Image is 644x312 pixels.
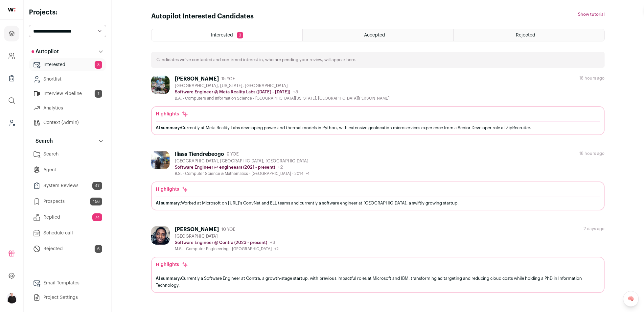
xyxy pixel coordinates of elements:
span: AI summary: [156,201,181,205]
span: 47 [92,182,102,190]
h1: Autopilot Interested Candidates [151,12,254,21]
span: AI summary: [156,126,181,130]
a: Email Templates [29,276,106,290]
span: 3 [237,32,243,38]
a: Prospects156 [29,195,106,208]
div: B.S. - Computer Science & Mathematics - [GEOGRAPHIC_DATA] - 2014 [175,171,310,176]
div: 18 hours ago [579,151,605,156]
div: B.A. - Computers and Information Science - [GEOGRAPHIC_DATA][US_STATE], [GEOGRAPHIC_DATA][PERSON_... [175,96,389,101]
a: Replied74 [29,211,106,224]
div: [PERSON_NAME] [175,76,219,82]
div: [GEOGRAPHIC_DATA] [175,234,279,239]
div: Worked at Microsoft on [URL]'s ConvNet and ELL teams and currently a software engineer at [GEOGRA... [156,200,600,206]
h2: Projects: [29,8,106,17]
a: Company and ATS Settings [4,48,19,64]
span: Accepted [364,33,385,37]
img: 9240684-medium_jpg [7,293,17,303]
span: +1 [306,172,310,176]
div: Iliass Tiendrebeogo [175,151,224,157]
div: [PERSON_NAME] [175,226,219,233]
a: Leads (Backoffice) [4,115,19,131]
a: Rejected6 [29,242,106,255]
span: +2 [274,247,279,251]
div: 18 hours ago [579,76,605,81]
span: 156 [90,198,102,205]
a: System Reviews47 [29,179,106,192]
a: Projects [4,26,19,41]
span: 10 YOE [221,227,235,232]
a: Agent [29,163,106,177]
a: Interview Pipeline1 [29,87,106,100]
a: Project Settings [29,291,106,304]
a: 🧠 [623,291,639,307]
span: 74 [92,213,102,221]
span: 3 [95,61,102,69]
span: Interested [211,33,233,37]
a: Iliass Tiendrebeogo 9 YOE [GEOGRAPHIC_DATA], [GEOGRAPHIC_DATA], [GEOGRAPHIC_DATA] Software Engine... [151,151,605,210]
span: +5 [293,90,298,94]
div: Highlights [156,186,188,193]
a: Schedule call [29,227,106,240]
p: Software Engineer @ engineears (2021 - present) [175,165,275,170]
p: Candidates we’ve contacted and confirmed interest in, who are pending your review, will appear here. [156,57,356,62]
span: 15 YOE [221,76,235,82]
button: Autopilot [29,45,106,58]
button: Open dropdown [7,293,17,303]
div: 2 days ago [584,226,605,231]
a: Analytics [29,102,106,115]
span: Rejected [516,33,535,37]
img: wellfound-shorthand-0d5821cbd27db2630d0214b213865d53afaa358527fdda9d0ea32b1df1b89c2c.svg [8,8,15,12]
div: Highlights [156,111,188,117]
div: M.S. - Computer Engineering - [GEOGRAPHIC_DATA] [175,246,279,252]
a: Rejected [454,29,604,41]
p: Software Engineer @ Meta Reality Labs ([DATE] - [DATE]) [175,89,290,95]
a: [PERSON_NAME] 10 YOE [GEOGRAPHIC_DATA] Software Engineer @ Contra (2023 - present) +3 M.S. - Comp... [151,226,605,293]
button: Search [29,134,106,148]
a: [PERSON_NAME] 15 YOE [GEOGRAPHIC_DATA], [US_STATE], [GEOGRAPHIC_DATA] Software Engineer @ Meta Re... [151,76,605,135]
a: Interested3 [29,58,106,71]
span: +2 [278,165,283,170]
img: c6a73772808ed035a03ed6413836eb9c673fc1f60ffbef1eeb50670c10c2a89a.jpg [151,76,170,94]
span: 9 YOE [227,152,239,157]
span: 1 [95,90,102,98]
a: Accepted [303,29,453,41]
div: [GEOGRAPHIC_DATA], [GEOGRAPHIC_DATA], [GEOGRAPHIC_DATA] [175,158,310,164]
a: Search [29,148,106,161]
a: Company Lists [4,70,19,86]
p: Search [32,137,53,145]
a: Shortlist [29,73,106,86]
span: AI summary: [156,276,181,280]
div: Currently at Meta Reality Labs developing power and thermal models in Python, with extensive geol... [156,124,600,131]
div: Highlights [156,261,188,268]
a: Context (Admin) [29,116,106,129]
div: [GEOGRAPHIC_DATA], [US_STATE], [GEOGRAPHIC_DATA] [175,83,389,88]
p: Autopilot [32,48,59,56]
span: +3 [270,240,275,245]
p: Software Engineer @ Contra (2023 - present) [175,240,267,245]
img: cd0aed367be43ee564bb3a13a24e1d3e816c9348d9e40695325a559f026fd123 [151,151,170,169]
span: 6 [95,245,102,253]
button: Show tutorial [578,12,605,17]
div: Currently a Software Engineer at Contra, a growth-stage startup, with previous impactful roles at... [156,275,600,289]
img: d5e3cd66acb5690adf22e5f1b2933b3dba9724db190dd17094bdfb3b8f427954 [151,226,170,245]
